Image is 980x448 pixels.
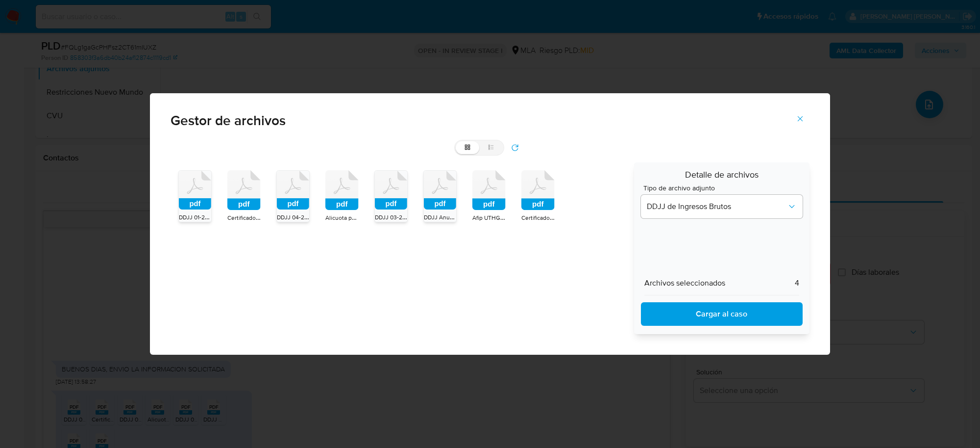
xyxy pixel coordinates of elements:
[643,184,805,191] span: Tipo de archivo adjunto
[375,212,422,222] span: DDJJ 03-2025.pdf
[521,212,593,222] span: Certificado de domicilio.pdf
[178,170,212,222] div: pdfDDJJ 01-2025.pdf
[644,278,725,288] span: Archivos seleccionados
[521,170,555,223] div: pdfCertificado de domicilio.pdf
[424,212,493,222] span: DDJJ Anual 2024 Arba.pdf
[277,212,324,222] span: DDJJ 04-2025.pdf
[171,114,809,128] span: Gestor de archivos
[795,278,799,288] span: 4
[472,212,517,222] span: Afip UTHGRA.pdf
[227,212,308,222] span: Certificado Inscripción IIBB.pdf
[325,212,425,222] span: Alicuota por sujeto -exención IIBB.pdf
[641,169,803,184] span: Detalle de archivos
[641,302,803,326] button: Descargar
[276,170,310,222] div: pdfDDJJ 04-2025.pdf
[179,212,225,222] span: DDJJ 01-2025.pdf
[227,170,261,223] div: pdfCertificado Inscripción IIBB.pdf
[472,170,506,223] div: pdfAfip UTHGRA.pdf
[654,303,790,325] span: Cargar al caso
[783,107,817,131] button: Cerrar
[647,202,787,211] span: DDJJ de Ingresos Brutos
[423,170,457,222] div: pdfDDJJ Anual 2024 Arba.pdf
[641,195,803,218] button: document types
[504,140,526,156] button: refresh
[374,170,408,222] div: pdfDDJJ 03-2025.pdf
[325,170,359,223] div: pdfAlicuota por sujeto -exención IIBB.pdf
